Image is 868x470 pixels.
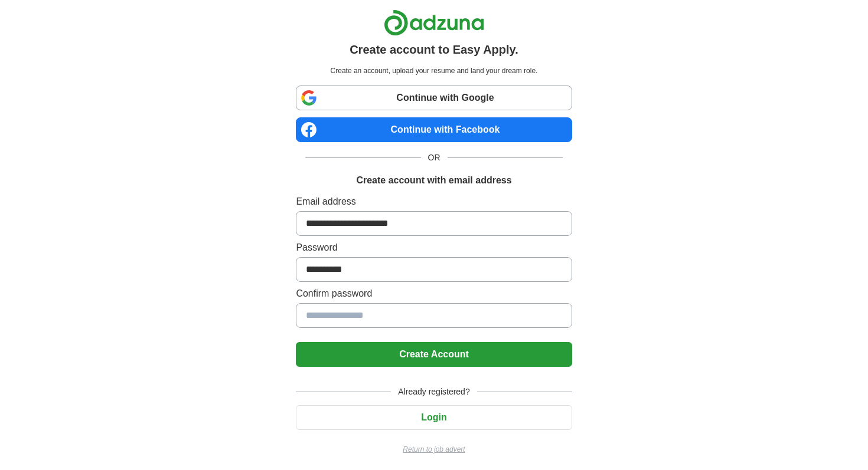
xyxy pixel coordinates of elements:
label: Password [296,241,572,255]
button: Login [296,405,572,430]
button: Create Account [296,342,572,367]
label: Confirm password [296,287,572,301]
a: Return to job advert [296,444,572,455]
h1: Create account to Easy Apply. [350,41,518,58]
p: Create an account, upload your resume and land your dream role. [298,65,569,76]
h1: Create account with email address [356,173,511,188]
a: Login [296,412,572,422]
span: Already registered? [391,386,477,398]
a: Continue with Facebook [296,117,572,142]
label: Email address [296,195,572,209]
a: Continue with Google [296,86,572,110]
span: OR [421,152,448,164]
img: Adzuna logo [384,9,484,36]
